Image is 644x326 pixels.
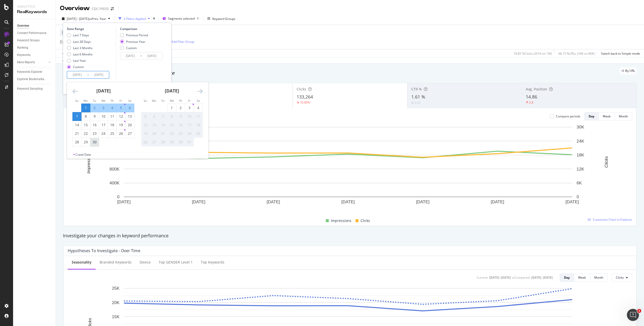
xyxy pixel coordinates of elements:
text: [DATE] [416,200,430,204]
td: Choose Friday, September 12, 2025 as your check-out date. It’s available. [117,112,126,121]
span: vs Prev. Year [89,17,106,21]
div: 2 Filters Applied [124,17,146,21]
div: 11 [108,114,116,119]
td: Choose Friday, October 3, 2025 as your check-out date. It’s available. [185,104,194,112]
td: Not available. Monday, October 27, 2025 [150,138,159,146]
td: Not available. Tuesday, October 14, 2025 [159,121,168,129]
div: Overview [60,4,90,13]
text: [DATE] [341,200,355,204]
td: Not available. Thursday, October 16, 2025 [176,121,185,129]
iframe: Intercom live chat [627,309,639,321]
text: 18K [577,153,584,157]
div: 21 [159,131,167,136]
div: 20 [150,131,158,136]
span: Zones [60,39,68,44]
div: 0.02 [414,101,420,105]
div: 17 [185,122,194,127]
td: Not available. Monday, October 20, 2025 [150,129,159,138]
div: Date Range [67,27,115,31]
div: Custom [120,46,148,50]
div: Content Performance [17,30,46,36]
td: Not available. Monday, October 13, 2025 [150,121,159,129]
button: 2 Filters Applied [116,15,152,23]
div: Last 28 Days [67,40,93,44]
button: Keyword Groups [205,15,237,23]
td: Not available. Sunday, October 26, 2025 [141,138,150,146]
a: Keywords [17,52,52,58]
div: 7 [73,114,81,119]
span: Impressions [331,218,351,224]
div: 25 [108,131,116,136]
div: 23 [90,131,99,136]
div: 12 [117,114,125,119]
div: Move forward to switch to the next month. [197,88,203,94]
input: End Date [142,52,162,59]
span: Segments selected [168,16,195,21]
div: legacy label [619,67,637,74]
div: 2.8 [529,100,533,105]
td: Choose Wednesday, September 24, 2025 as your check-out date. It’s available. [99,129,108,138]
a: Keyword Groups [17,38,52,43]
button: Segments selected [160,15,201,23]
div: Calendar [67,82,208,152]
div: 26 [117,131,125,136]
div: 3 [185,105,194,110]
small: Th [110,99,114,103]
td: Selected. Saturday, September 6, 2025 [126,104,134,112]
div: Crawl Date [75,152,91,157]
input: Start Date [67,71,87,78]
button: [DATE] - [DATE]vsPrev. Year [60,15,112,23]
div: 10 [185,114,194,119]
div: 14 [73,122,81,127]
td: Choose Tuesday, September 9, 2025 as your check-out date. It’s available. [90,112,99,121]
text: 15K [112,314,120,319]
div: Current: [477,275,488,280]
span: [DATE] - [DATE] [67,17,89,21]
div: Week [603,114,611,118]
div: Month [594,275,603,280]
a: Content Performance [17,30,52,36]
td: Choose Saturday, September 13, 2025 as your check-out date. It’s available. [126,112,134,121]
small: Sa [128,99,131,103]
strong: [DATE] [96,88,111,94]
a: Customize Chart in Explorer [588,217,632,222]
td: Not available. Saturday, October 11, 2025 [194,112,203,121]
text: 30K [577,125,584,129]
div: 20 [126,122,134,127]
small: Mo [152,99,156,103]
td: Choose Friday, September 19, 2025 as your check-out date. It’s available. [117,121,126,129]
td: Not available. Monday, October 6, 2025 [150,112,159,121]
div: 18 [194,122,203,127]
svg: A chart. [68,124,628,212]
div: 19 [141,131,150,136]
td: Choose Wednesday, September 17, 2025 as your check-out date. It’s available. [99,121,108,129]
text: Clicks [604,156,609,168]
div: Custom [126,46,137,50]
div: 9 [176,114,185,119]
div: Overview [17,23,29,28]
div: 8 [82,114,90,119]
span: By URL [625,69,635,72]
div: Device [140,260,151,265]
div: vs Compared : [512,275,530,280]
span: Customize Chart in Explorer [593,217,632,222]
a: More Reports [17,60,47,65]
td: Not available. Saturday, October 25, 2025 [194,129,203,138]
div: 1 [168,105,176,110]
small: Th [179,99,182,103]
div: RealKeywords [17,9,52,15]
td: Choose Sunday, September 21, 2025 as your check-out date. It’s available. [73,129,82,138]
td: Choose Tuesday, September 16, 2025 as your check-out date. It’s available. [90,121,99,129]
span: Clicks [360,218,370,224]
td: Choose Friday, September 26, 2025 as your check-out date. It’s available. [117,129,126,138]
td: Not available. Tuesday, October 28, 2025 [159,138,168,146]
td: Selected as end date. Sunday, September 7, 2025 [73,112,82,121]
div: 17 [99,122,108,127]
text: 25K [112,286,120,291]
td: Choose Saturday, October 4, 2025 as your check-out date. It’s available. [194,104,203,112]
div: times [152,16,156,21]
div: Previous Period [126,33,148,37]
div: 26 [141,140,150,145]
button: Day [584,112,599,120]
small: Fr [188,99,191,103]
